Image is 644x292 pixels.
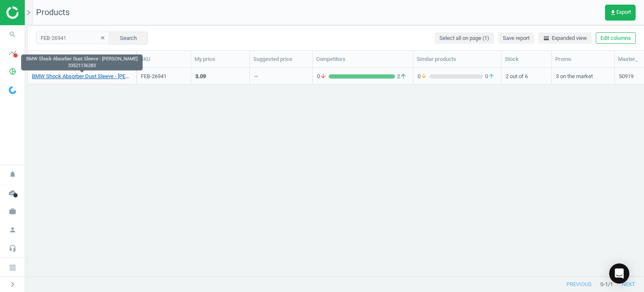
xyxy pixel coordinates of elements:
[608,281,613,288] span: / 1
[8,279,18,289] i: chevron_right
[543,34,587,42] span: Expanded view
[418,73,429,80] span: 0
[506,68,547,83] div: 2 out of 6
[5,26,21,42] i: search
[21,55,143,71] div: BMW Shock Absorber Dust Sleeve - [PERSON_NAME] 33521136283
[610,9,616,16] i: get_app
[596,32,636,44] button: Edit columns
[558,277,600,292] button: previous
[421,73,427,80] i: arrow_downward
[32,73,132,80] a: BMW Shock Absorber Dust Sleeve - [PERSON_NAME] 33521136283
[36,32,109,44] input: SKU/Title search
[600,281,608,288] span: 0 - 1
[5,203,21,219] i: work
[5,45,21,61] i: timeline
[96,32,109,44] button: clear
[23,8,34,18] i: chevron_right
[5,240,21,256] i: headset_mic
[195,73,206,80] div: 3.09
[36,7,70,17] span: Products
[141,73,187,80] div: FEB-26941
[2,279,23,290] button: chevron_right
[316,55,410,63] div: Competitors
[317,73,329,80] span: 0
[555,55,611,63] div: Promo
[140,55,187,63] div: SKU
[483,73,497,80] span: 0
[400,73,407,80] i: arrow_upward
[5,222,21,238] i: person
[5,166,21,182] i: notifications
[488,73,495,80] i: arrow_upward
[320,73,327,80] i: arrow_downward
[619,73,634,83] div: 50919
[498,32,534,44] button: Save report
[253,55,309,63] div: Suggested price
[609,263,629,284] div: Open Intercom Messenger
[100,35,106,41] i: clear
[5,63,21,79] i: pie_chart_outlined
[6,6,66,19] img: ajHJNr6hYgQAAAAASUVORK5CYII=
[538,32,592,44] button: horizontal_splitExpanded view
[254,73,258,83] div: —
[195,55,246,63] div: My price
[417,55,498,63] div: Similar products
[435,32,494,44] button: Select all on page (1)
[439,34,489,42] span: Select all on page (1)
[109,32,148,44] button: Search
[9,86,16,94] img: wGWNvw8QSZomAAAAABJRU5ErkJggg==
[613,277,644,292] button: next
[28,68,644,270] div: grid
[503,34,530,42] span: Save report
[395,73,409,80] span: 2
[610,9,631,16] span: Export
[505,55,548,63] div: Stock
[5,185,21,201] i: cloud_done
[556,68,610,83] div: 3 on the market
[605,5,636,21] button: get_appExport
[543,35,550,42] i: horizontal_split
